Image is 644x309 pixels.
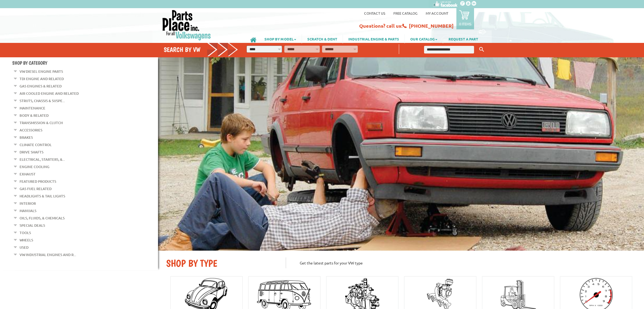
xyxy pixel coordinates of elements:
a: Headlights & Tail Lights [20,193,65,200]
a: Struts, Chassis & Suspe... [20,97,65,104]
img: First slide [900x500] [158,57,644,251]
a: Climate Control [20,141,52,148]
a: Oils, Fluids, & Chemicals [20,215,65,222]
a: My Account [426,11,448,15]
a: Body & Related [20,112,49,119]
a: Drive Shafts [20,149,43,156]
a: Manuals [20,207,36,214]
a: Contact us [364,11,385,15]
a: Transmission & Clutch [20,119,63,126]
a: TDI Engine and Related [20,75,64,82]
a: Used [20,244,29,251]
button: Keyword Search [478,45,486,54]
a: Special Deals [20,222,45,229]
a: INDUSTRIAL ENGINE & PARTS [343,34,405,43]
a: Maintenance [20,105,45,112]
a: REQUEST A PART [443,34,484,43]
a: VW Industrial Engines and R... [20,251,76,258]
img: Parts Place Inc! [162,10,211,41]
a: Free Catalog [393,11,418,15]
h4: Search by VW [164,46,238,53]
a: Exhaust [20,171,36,178]
p: 0 items [459,21,471,26]
h4: Shop By Category [12,60,158,66]
a: SCRATCH & DENT [302,34,343,43]
a: VW Diesel Engine Parts [20,68,63,75]
a: Interior [20,200,36,207]
a: Electrical, Starters, &... [20,156,65,163]
a: Gas Fuel Related [20,185,52,192]
p: Get the latest parts for your VW type [286,257,636,268]
a: Brakes [20,134,33,141]
a: Gas Engines & Related [20,83,62,90]
a: SHOP BY MODEL [259,34,302,43]
a: Engine Cooling [20,163,49,170]
h2: SHOP BY TYPE [166,257,277,269]
a: Wheels [20,237,33,244]
a: Featured Products [20,178,56,185]
a: Accessories [20,127,42,134]
a: 0 items [456,8,474,29]
a: Air Cooled Engine and Related [20,90,79,97]
a: Tools [20,229,31,236]
a: OUR CATALOG [405,34,443,43]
